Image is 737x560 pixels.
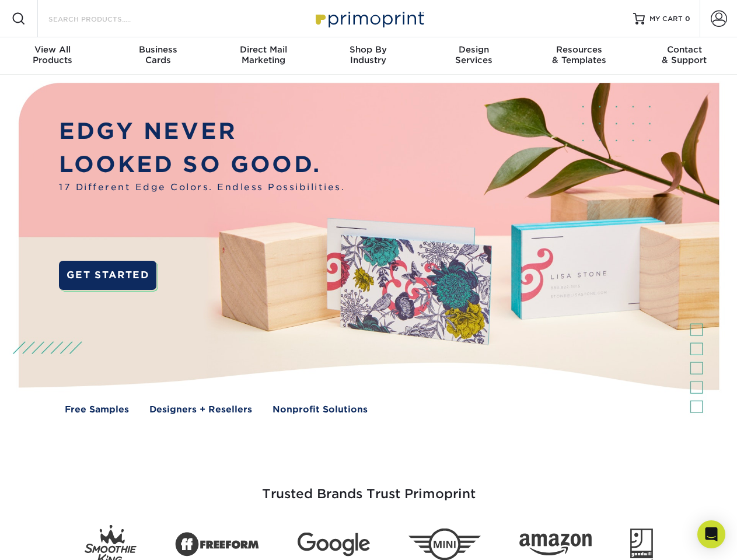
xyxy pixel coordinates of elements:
img: Google [298,533,370,556]
p: EDGY NEVER [59,115,345,148]
div: Open Intercom Messenger [697,520,725,548]
img: Amazon [519,534,592,556]
div: & Support [632,44,737,65]
a: Direct MailMarketing [211,37,316,75]
span: 17 Different Edge Colors. Endless Possibilities. [59,181,345,194]
img: Primoprint [310,6,427,31]
a: Contact& Support [632,37,737,75]
div: Services [421,44,526,65]
span: Contact [632,44,737,55]
input: SEARCH PRODUCTS..... [47,12,161,26]
div: Industry [316,44,421,65]
div: Marketing [211,44,316,65]
span: Design [421,44,526,55]
span: Business [105,44,210,55]
a: Nonprofit Solutions [273,403,368,416]
div: Cards [105,44,210,65]
a: GET STARTED [59,261,156,290]
a: Free Samples [65,403,129,416]
span: MY CART [649,14,683,24]
a: Resources& Templates [526,37,631,75]
span: 0 [685,15,690,23]
a: Shop ByIndustry [316,37,421,75]
span: Shop By [316,44,421,55]
div: & Templates [526,44,631,65]
p: LOOKED SO GOOD. [59,148,345,181]
a: Designers + Resellers [149,403,252,416]
span: Direct Mail [211,44,316,55]
span: Resources [526,44,631,55]
h3: Trusted Brands Trust Primoprint [27,459,710,516]
a: DesignServices [421,37,526,75]
img: Goodwill [630,528,653,560]
a: BusinessCards [105,37,210,75]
